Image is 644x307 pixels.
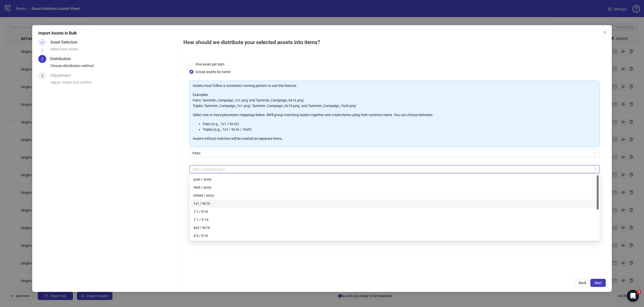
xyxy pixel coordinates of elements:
span: 3 [41,74,43,78]
span: Back [579,281,586,285]
div: 4:5 / 9:16 [193,233,596,238]
span: Next [594,281,602,285]
div: 1-1 / 9-16 [190,216,599,224]
button: Next [590,279,606,287]
div: Adjust, review and confirm [50,80,179,88]
h2: How should we distribute your selected assets into items? [183,38,606,47]
div: 1:1 / 9:16 [190,208,599,216]
div: post / story [190,175,599,183]
p: Examples: Pairs: 'Summer_Campaign_1x1.png' and 'Summer_Campaign_9x16.png' Triples: 'Summer_Campai... [193,92,596,109]
div: Import Assets in Bulk [38,30,606,36]
li: Pairs (e.g., '1x1 / 9x16') [203,121,596,127]
div: Distribution [50,55,75,63]
span: close [603,30,607,34]
span: 2 [41,57,43,61]
div: Choose distribution method [50,63,179,72]
iframe: Intercom live chat [627,290,639,302]
div: infeed / story [190,191,599,199]
div: feed / story [193,185,596,190]
div: 4x5 / 9x16 [193,225,596,230]
div: 1-1 / 9-16 [193,217,596,222]
p: Select one or more placement mappings below. We'll group matching assets together and create item... [193,112,596,118]
div: 1x1 / 9x16 [190,199,599,208]
div: 1:1 / 9:16 [193,209,596,214]
div: Select your assets [50,46,179,55]
span: 1 [637,290,641,294]
div: 1x1 / 9x16 [193,201,596,206]
button: Close [601,28,609,36]
span: check [41,41,44,44]
div: Asset Selection [50,38,82,46]
p: Assets must follow a consistent naming pattern to use this feature. [193,83,596,88]
div: Adjustment [50,72,75,80]
span: Group assets by name [193,69,232,75]
div: post / story [193,177,596,182]
button: Back [575,279,590,287]
div: feed / story [190,183,599,191]
div: infeed / story [193,193,596,198]
span: One asset per item [193,61,226,67]
p: Assets without matches will be created as separate items. [193,136,596,141]
div: 4x5 / 9x16 [190,224,599,232]
div: 4:5 / 9:16 [190,232,599,240]
li: Triples (e.g., '1x1 / 9x16 / 16x9') [203,127,596,132]
span: Pairs [192,149,597,157]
